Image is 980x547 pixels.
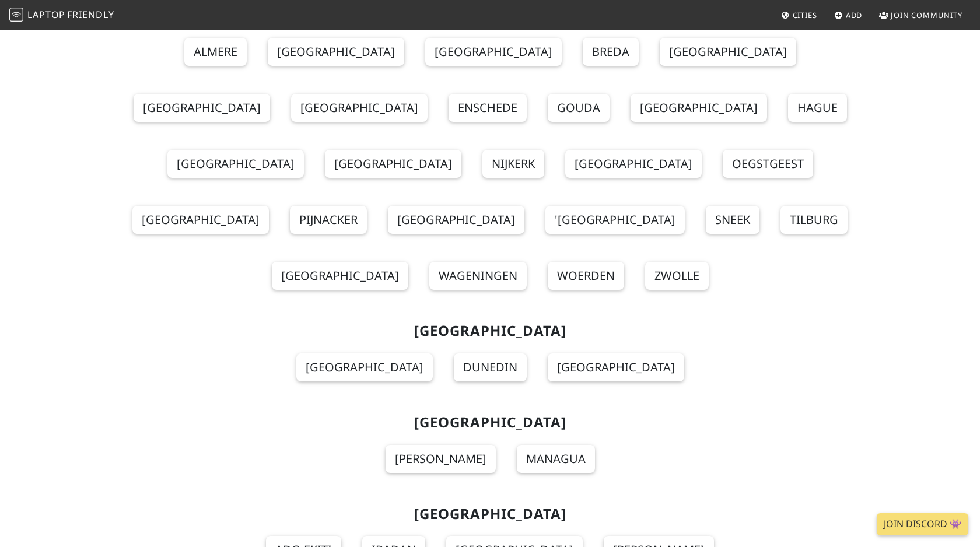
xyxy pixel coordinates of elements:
a: Add [829,5,867,26]
a: Wageningen [429,262,527,290]
a: Pijnacker [290,206,367,234]
span: Add [846,10,863,20]
a: [GEOGRAPHIC_DATA] [134,94,270,122]
a: Gouda [548,94,610,122]
a: Tilburg [780,206,848,234]
img: LaptopFriendly [9,8,23,22]
a: Managua [517,445,595,473]
a: Cities [776,5,822,26]
a: Woerden [548,262,624,290]
h2: [GEOGRAPHIC_DATA] [112,506,868,523]
a: [GEOGRAPHIC_DATA] [425,38,562,66]
a: Nijkerk [482,150,544,178]
a: Zwolle [645,262,709,290]
a: [GEOGRAPHIC_DATA] [291,94,428,122]
a: Sneek [706,206,759,234]
h2: [GEOGRAPHIC_DATA] [112,414,868,431]
a: [GEOGRAPHIC_DATA] [660,38,796,66]
a: [GEOGRAPHIC_DATA] [631,94,767,122]
a: Almere [184,38,247,66]
a: Join Community [874,5,967,26]
a: Hague [788,94,847,122]
a: '[GEOGRAPHIC_DATA] [545,206,685,234]
span: Friendly [67,8,114,21]
a: Enschede [449,94,527,122]
a: [GEOGRAPHIC_DATA] [388,206,524,234]
a: Dunedin [454,353,527,381]
span: Cities [793,10,817,20]
a: [GEOGRAPHIC_DATA] [167,150,304,178]
a: Oegstgeest [723,150,813,178]
span: Join Community [891,10,963,20]
a: [GEOGRAPHIC_DATA] [272,262,408,290]
a: [GEOGRAPHIC_DATA] [296,353,433,381]
a: LaptopFriendly LaptopFriendly [9,5,114,26]
a: Breda [583,38,639,66]
a: [PERSON_NAME] [386,445,496,473]
a: [GEOGRAPHIC_DATA] [548,353,684,381]
span: Laptop [27,8,65,21]
a: [GEOGRAPHIC_DATA] [132,206,269,234]
h2: [GEOGRAPHIC_DATA] [112,322,868,339]
a: [GEOGRAPHIC_DATA] [325,150,461,178]
a: [GEOGRAPHIC_DATA] [565,150,702,178]
a: [GEOGRAPHIC_DATA] [268,38,404,66]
